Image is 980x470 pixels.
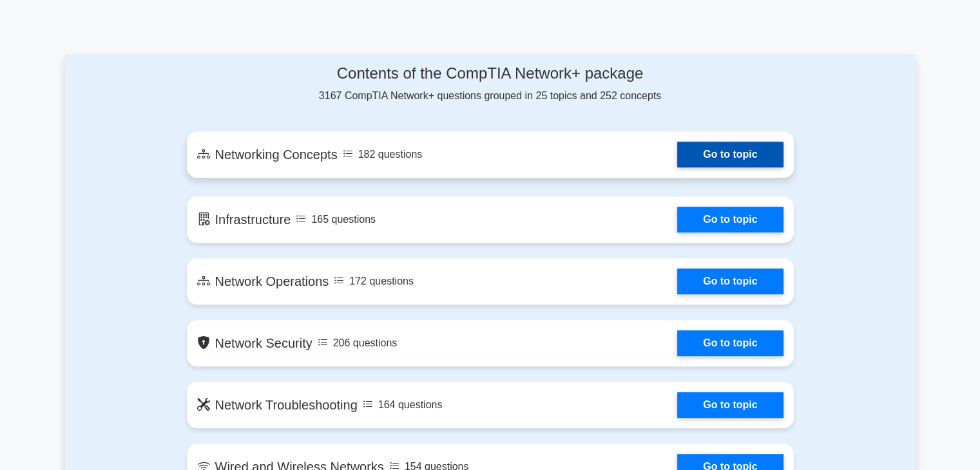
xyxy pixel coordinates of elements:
[677,142,783,167] a: Go to topic
[677,330,783,356] a: Go to topic
[677,392,783,418] a: Go to topic
[187,64,794,83] h4: Contents of the CompTIA Network+ package
[187,64,794,104] div: 3167 CompTIA Network+ questions grouped in 25 topics and 252 concepts
[677,207,783,232] a: Go to topic
[677,268,783,294] a: Go to topic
